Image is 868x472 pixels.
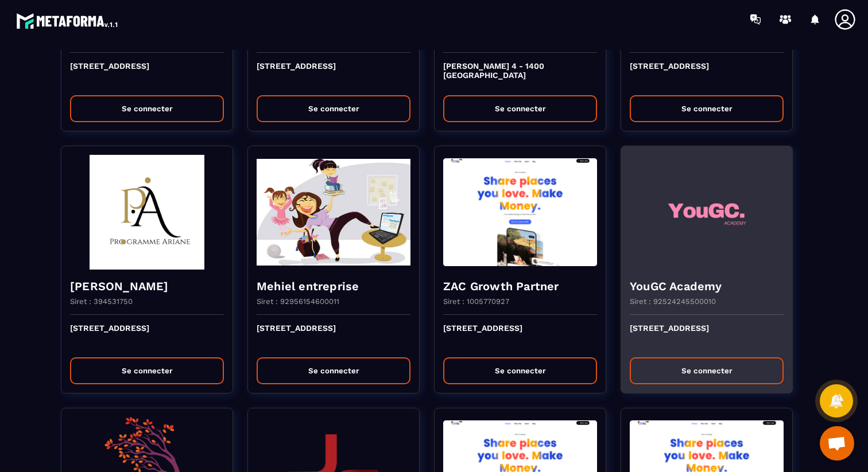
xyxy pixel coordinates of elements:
img: funnel-background [443,155,597,270]
p: [STREET_ADDRESS] [70,61,224,87]
button: Se connecter [257,95,410,122]
h4: YouGC Academy [630,278,784,294]
p: [STREET_ADDRESS] [70,323,224,349]
p: [STREET_ADDRESS] [443,323,597,349]
button: Se connecter [630,357,784,384]
button: Se connecter [443,95,597,122]
button: Se connecter [443,357,597,384]
p: [STREET_ADDRESS] [630,61,784,87]
p: [STREET_ADDRESS] [257,323,410,349]
p: [STREET_ADDRESS] [257,61,410,87]
p: Siret : 92956154600011 [257,297,339,306]
img: logo [16,10,119,31]
p: [PERSON_NAME] 4 - 1400 [GEOGRAPHIC_DATA] [443,61,597,87]
h4: [PERSON_NAME] [70,278,224,294]
p: [STREET_ADDRESS] [630,323,784,349]
button: Se connecter [630,95,784,122]
img: funnel-background [630,155,784,270]
a: Ouvrir le chat [820,426,854,461]
button: Se connecter [70,95,224,122]
p: Siret : 394531750 [70,297,133,306]
p: Siret : 1005770927 [443,297,509,306]
button: Se connecter [257,357,410,384]
img: funnel-background [70,155,224,270]
h4: ZAC Growth Partner [443,278,597,294]
h4: Mehiel entreprise [257,278,410,294]
button: Se connecter [70,357,224,384]
img: funnel-background [257,155,410,270]
p: Siret : 92524245500010 [630,297,716,306]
